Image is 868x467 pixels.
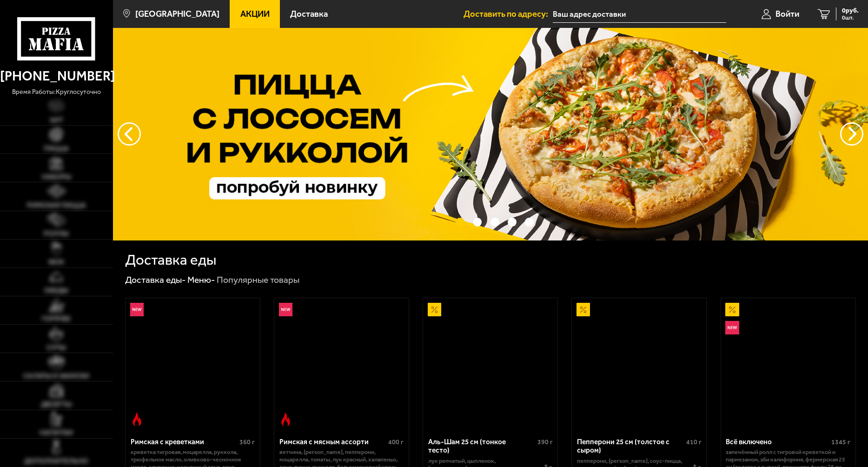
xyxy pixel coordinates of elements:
span: 400 г [388,438,404,446]
span: Наборы [42,173,71,180]
span: 0 руб. [842,7,859,14]
button: точки переключения [525,218,534,227]
a: АкционныйПепперони 25 см (толстое с сыром) [572,298,706,431]
span: Напитки [40,429,73,436]
span: [GEOGRAPHIC_DATA] [135,10,219,19]
a: АкционныйАль-Шам 25 см (тонкое тесто) [423,298,557,431]
div: Римская с креветками [131,438,238,447]
div: Всё включено [726,438,829,447]
img: Акционный [576,303,590,316]
span: WOK [48,259,64,266]
img: Акционный [725,303,739,316]
img: Острое блюдо [279,413,292,426]
div: Римская с мясным ассорти [279,438,386,447]
span: Роллы [44,230,69,237]
span: 0 шт. [842,15,859,20]
div: Пепперони 25 см (толстое с сыром) [577,438,684,455]
span: Доставка [290,10,328,19]
img: Острое блюдо [130,413,144,426]
span: 410 г [686,438,702,446]
button: следующий [118,122,141,146]
span: Супы [46,344,66,351]
button: точки переключения [473,218,482,227]
span: Десерты [41,401,72,408]
span: Дополнительно [24,458,88,465]
span: Акции [240,10,270,19]
input: Ваш адрес доставки [553,6,726,23]
div: Аль-Шам 25 см (тонкое тесто) [428,438,535,455]
button: предыдущий [840,122,863,146]
a: Доставка еды- [125,274,186,285]
span: Пицца [44,145,69,152]
span: 360 г [239,438,255,446]
span: Римская пицца [27,202,86,209]
span: Салаты и закуски [23,373,89,380]
a: Меню- [187,274,215,285]
h1: Доставка еды [125,253,216,267]
div: Популярные товары [217,274,299,286]
span: Войти [775,10,799,19]
button: точки переключения [490,218,499,227]
span: 1345 г [831,438,850,446]
a: АкционныйНовинкаВсё включено [721,298,855,431]
img: Акционный [428,303,441,316]
span: Обеды [44,287,68,294]
span: Хит [50,117,63,124]
a: НовинкаОстрое блюдоРимская с мясным ассорти [274,298,409,431]
img: Новинка [725,321,739,334]
span: Горячее [42,315,71,322]
a: НовинкаОстрое блюдоРимская с креветками [126,298,260,431]
img: Новинка [130,303,144,316]
span: 390 г [537,438,553,446]
img: Новинка [279,303,292,316]
button: точки переключения [456,218,464,227]
span: Доставить по адресу: [464,10,553,19]
button: точки переключения [508,218,517,227]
